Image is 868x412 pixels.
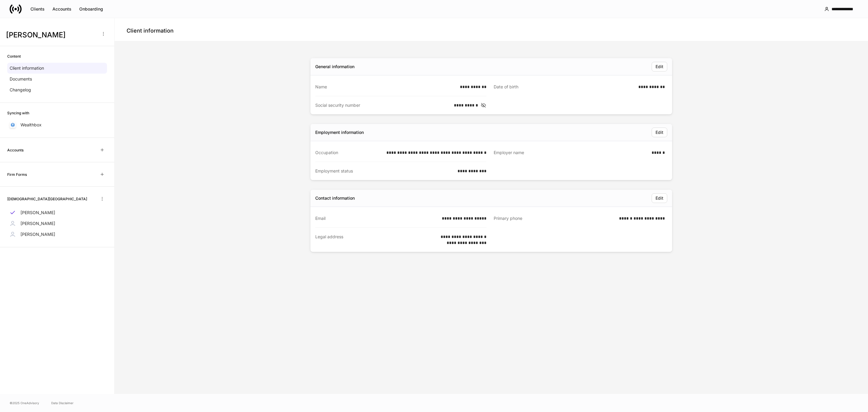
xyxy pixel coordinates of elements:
p: Client information [10,65,44,71]
a: [PERSON_NAME] [7,207,107,218]
p: Wealthbox [20,122,42,128]
div: Contact information [315,195,355,201]
p: Documents [10,76,32,82]
a: Changelog [7,84,107,95]
p: [PERSON_NAME] [20,231,55,237]
button: Edit [652,62,667,71]
h6: Firm Forms [7,172,27,177]
button: Clients [27,4,49,14]
span: © 2025 OneAdvisory [10,401,39,405]
a: Wealthbox [7,119,107,130]
a: Data Disclaimer [51,401,74,405]
p: [PERSON_NAME] [20,210,55,216]
div: Edit [656,195,663,201]
div: Employment status [315,168,454,174]
p: Changelog [10,87,31,93]
div: Date of birth [494,84,635,90]
div: Social security number [315,102,450,108]
a: [PERSON_NAME] [7,229,107,240]
h6: Accounts [7,147,24,153]
div: Legal address [315,234,437,246]
a: Client information [7,63,107,74]
a: Documents [7,74,107,84]
button: Edit [652,128,667,137]
button: Onboarding [75,4,107,14]
div: Name [315,84,456,90]
div: Clients [30,6,45,12]
div: Accounts [52,6,71,12]
a: [PERSON_NAME] [7,218,107,229]
div: General information [315,64,354,70]
div: Onboarding [79,6,103,12]
button: Accounts [49,4,75,14]
h4: Client information [127,27,174,34]
h6: Content [7,53,21,59]
button: Edit [652,193,667,203]
div: Occupation [315,150,383,156]
div: Edit [656,129,663,135]
div: Email [315,215,438,221]
h6: Syncing with [7,110,29,116]
p: [PERSON_NAME] [20,220,55,227]
div: Employment information [315,129,364,135]
div: Primary phone [494,215,615,222]
h3: [PERSON_NAME] [6,30,96,40]
div: Edit [656,64,663,70]
h6: [DEMOGRAPHIC_DATA][GEOGRAPHIC_DATA] [7,196,87,202]
div: Employer name [494,150,648,156]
